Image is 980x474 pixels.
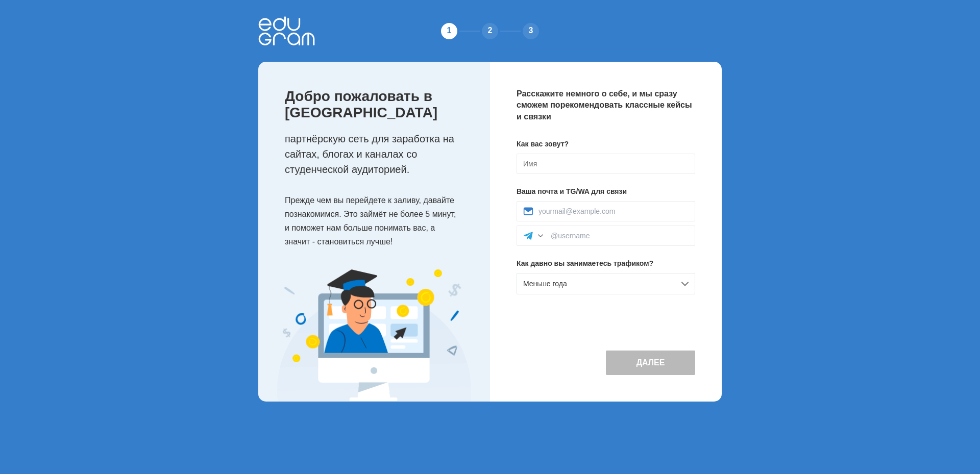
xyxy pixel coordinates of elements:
input: Имя [517,154,695,174]
input: @username [551,232,689,240]
p: Прежде чем вы перейдете к заливу, давайте познакомимся. Это займёт не более 5 минут, и поможет на... [285,193,470,249]
span: Меньше года [523,280,567,288]
div: 3 [521,21,541,41]
p: партнёрскую сеть для заработка на сайтах, блогах и каналах со студенческой аудиторией. [285,131,470,177]
p: Ваша почта и TG/WA для связи [517,186,695,197]
p: Добро пожаловать в [GEOGRAPHIC_DATA] [285,88,470,121]
img: Expert Image [277,269,471,402]
div: 1 [439,21,459,41]
p: Как давно вы занимаетесь трафиком? [517,258,695,269]
input: yourmail@example.com [538,207,689,215]
button: Далее [606,351,695,375]
div: 2 [480,21,500,41]
p: Расскажите немного о себе, и мы сразу сможем порекомендовать классные кейсы и связки [517,88,695,122]
p: Как вас зовут? [517,139,695,149]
